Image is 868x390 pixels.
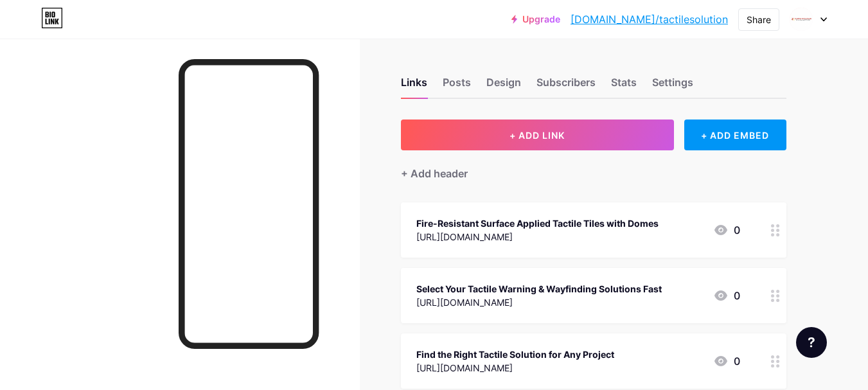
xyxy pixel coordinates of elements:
[443,75,471,98] div: Posts
[713,222,740,238] div: 0
[652,75,693,98] div: Settings
[416,217,659,230] div: Fire-Resistant Surface Applied Tactile Tiles with Domes
[611,75,637,98] div: Stats
[416,282,662,296] div: Select Your Tactile Warning & Wayfinding Solutions Fast
[713,288,740,303] div: 0
[401,166,468,181] div: + Add header
[416,230,659,244] div: [URL][DOMAIN_NAME]
[536,75,596,98] div: Subscribers
[401,75,427,98] div: Links
[416,361,614,375] div: [URL][DOMAIN_NAME]
[571,12,728,27] a: [DOMAIN_NAME]/tactilesolution
[713,353,740,369] div: 0
[511,14,560,24] a: Upgrade
[684,120,786,150] div: + ADD EMBED
[401,120,674,150] button: + ADD LINK
[486,75,521,98] div: Design
[416,348,614,361] div: Find the Right Tactile Solution for Any Project
[509,130,565,141] span: + ADD LINK
[789,7,813,31] img: Tactile Solutions
[747,13,771,26] div: Share
[416,296,662,309] div: [URL][DOMAIN_NAME]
